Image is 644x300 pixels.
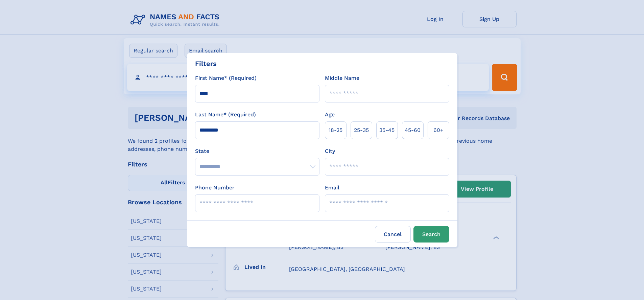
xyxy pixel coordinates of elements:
[195,147,319,155] label: State
[433,126,444,134] span: 60+
[379,126,395,134] span: 35‑45
[195,59,217,69] div: Filters
[325,111,335,119] label: Age
[413,226,449,243] button: Search
[195,184,235,192] label: Phone Number
[325,184,339,192] label: Email
[195,111,256,119] label: Last Name* (Required)
[325,147,335,155] label: City
[195,74,257,82] label: First Name* (Required)
[325,74,359,82] label: Middle Name
[375,226,411,243] label: Cancel
[405,126,421,134] span: 45‑60
[329,126,342,134] span: 18‑25
[354,126,369,134] span: 25‑35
